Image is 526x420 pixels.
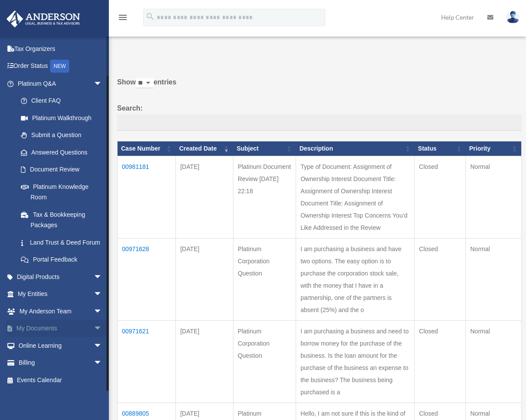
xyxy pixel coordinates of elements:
[50,60,69,73] div: NEW
[6,354,115,372] a: Billingarrow_drop_down
[6,371,115,389] a: Events Calendar
[12,251,111,269] a: Portal Feedback
[94,320,111,338] span: arrow_drop_down
[6,75,111,92] a: Platinum Q&Aarrow_drop_down
[175,156,233,239] td: [DATE]
[94,337,111,355] span: arrow_drop_down
[415,156,466,239] td: Closed
[6,302,115,320] a: My Anderson Teamarrow_drop_down
[233,141,296,156] th: Subject: activate to sort column ascending
[94,286,111,303] span: arrow_drop_down
[117,102,522,131] label: Search:
[233,321,296,403] td: Platinum Corporation Question
[118,156,176,239] td: 00981181
[465,141,521,156] th: Priority: activate to sort column ascending
[12,161,111,178] a: Document Review
[12,127,111,144] a: Submit a Question
[465,239,521,321] td: Normal
[118,321,176,403] td: 00971621
[6,57,115,75] a: Order StatusNEW
[6,320,115,337] a: My Documentsarrow_drop_down
[94,75,111,93] span: arrow_drop_down
[296,156,415,239] td: Type of Document: Assignment of Ownership Interest Document Title: Assignment of Ownership Intere...
[118,12,128,23] i: menu
[12,234,111,251] a: Land Trust & Deed Forum
[233,156,296,239] td: Platinum Document Review [DATE] 22:18
[175,141,233,156] th: Created Date: activate to sort column ascending
[6,268,115,286] a: Digital Productsarrow_drop_down
[296,321,415,403] td: I am purchasing a business and need to borrow money for the purchase of the business. Is the loan...
[465,321,521,403] td: Normal
[296,239,415,321] td: I am purchasing a business and have two options. The easy option is to purchase the corporation s...
[6,40,115,57] a: Tax Organizers
[12,92,111,110] a: Client FAQ
[12,144,107,161] a: Answered Questions
[465,156,521,239] td: Normal
[4,10,83,27] img: Anderson Advisors Platinum Portal
[94,354,111,372] span: arrow_drop_down
[175,239,233,321] td: [DATE]
[94,268,111,286] span: arrow_drop_down
[415,321,466,403] td: Closed
[94,302,111,320] span: arrow_drop_down
[145,12,155,21] i: search
[175,321,233,403] td: [DATE]
[118,15,128,23] a: menu
[6,337,115,354] a: Online Learningarrow_drop_down
[118,239,176,321] td: 00971628
[117,114,522,131] input: Search:
[117,76,522,97] label: Show entries
[233,239,296,321] td: Platinum Corporation Question
[12,178,111,206] a: Platinum Knowledge Room
[6,286,115,303] a: My Entitiesarrow_drop_down
[118,141,176,156] th: Case Number: activate to sort column ascending
[415,239,466,321] td: Closed
[12,206,111,234] a: Tax & Bookkeeping Packages
[136,78,154,88] select: Showentries
[506,11,519,24] img: User Pic
[415,141,466,156] th: Status: activate to sort column ascending
[12,109,111,127] a: Platinum Walkthrough
[296,141,415,156] th: Description: activate to sort column ascending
